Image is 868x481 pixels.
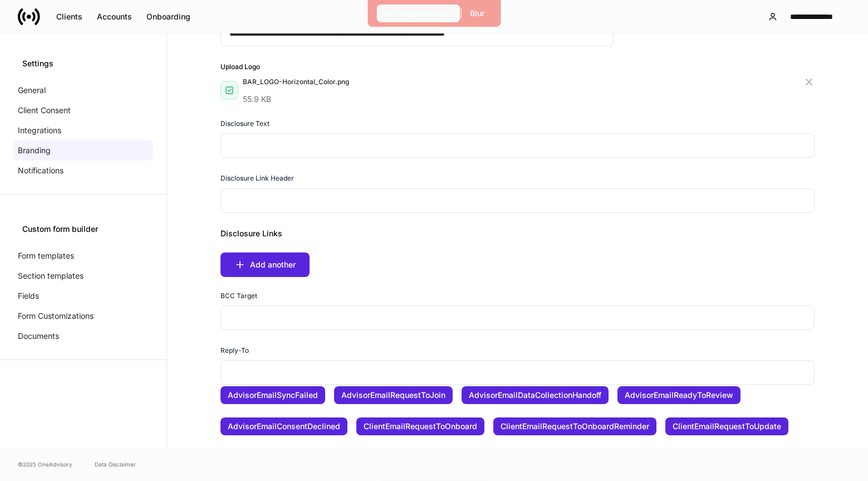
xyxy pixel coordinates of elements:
[376,4,460,22] button: Exit Impersonation
[212,215,815,239] div: Disclosure Links
[13,246,153,266] a: Form templates
[18,125,61,136] p: Integrations
[13,140,153,161] a: Branding
[97,11,132,22] div: Accounts
[493,417,656,435] button: ClientEmailRequestToOnboardReminder
[470,8,484,19] div: Blur
[243,76,349,87] div: BAR_LOGO-Horizontal_Color.png
[384,8,453,19] div: Exit Impersonation
[18,105,71,116] p: Client Consent
[220,173,294,183] h6: Disclosure Link Header
[13,120,153,140] a: Integrations
[18,460,72,469] span: © 2025 OneAdvisory
[146,11,190,22] div: Onboarding
[341,390,445,401] div: AdvisorEmailRequestToJoin
[13,286,153,306] a: Fields
[250,259,296,270] div: Add another
[22,58,144,69] div: Settings
[364,421,477,432] div: ClientEmailRequestToOnboard
[356,417,484,435] button: ClientEmailRequestToOnboard
[18,145,51,156] p: Branding
[18,331,59,342] p: Documents
[18,290,39,302] p: Fields
[13,326,153,346] a: Documents
[220,252,310,277] button: Add another
[220,345,249,356] h6: Reply-To
[220,290,257,301] h6: BCC Target
[243,87,349,105] div: 55.9 KB
[228,421,340,432] div: AdvisorEmailConsentDeclined
[13,161,153,181] a: Notifications
[220,61,815,72] h6: Upload Logo
[90,8,139,26] button: Accounts
[49,8,90,26] button: Clients
[220,417,347,435] button: AdvisorEmailConsentDeclined
[139,8,198,26] button: Onboarding
[220,386,325,404] button: AdvisorEmailSyncFailed
[18,270,84,281] p: Section templates
[625,390,733,401] div: AdvisorEmailReadyToReview
[617,386,741,404] button: AdvisorEmailReadyToReview
[673,421,781,432] div: ClientEmailRequestToUpdate
[22,224,144,235] div: Custom form builder
[18,85,46,96] p: General
[220,118,269,129] h6: Disclosure Text
[13,80,153,100] a: General
[56,11,82,22] div: Clients
[462,386,609,404] button: AdvisorEmailDataCollectionHandoff
[18,310,94,322] p: Form Customizations
[18,250,74,261] p: Form templates
[228,390,318,401] div: AdvisorEmailSyncFailed
[13,100,153,120] a: Client Consent
[665,417,788,435] button: ClientEmailRequestToUpdate
[95,460,136,469] a: Data Disclaimer
[463,4,492,22] button: Blur
[334,386,453,404] button: AdvisorEmailRequestToJoin
[13,306,153,326] a: Form Customizations
[18,165,63,176] p: Notifications
[13,266,153,286] a: Section templates
[501,421,649,432] div: ClientEmailRequestToOnboardReminder
[469,390,601,401] div: AdvisorEmailDataCollectionHandoff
